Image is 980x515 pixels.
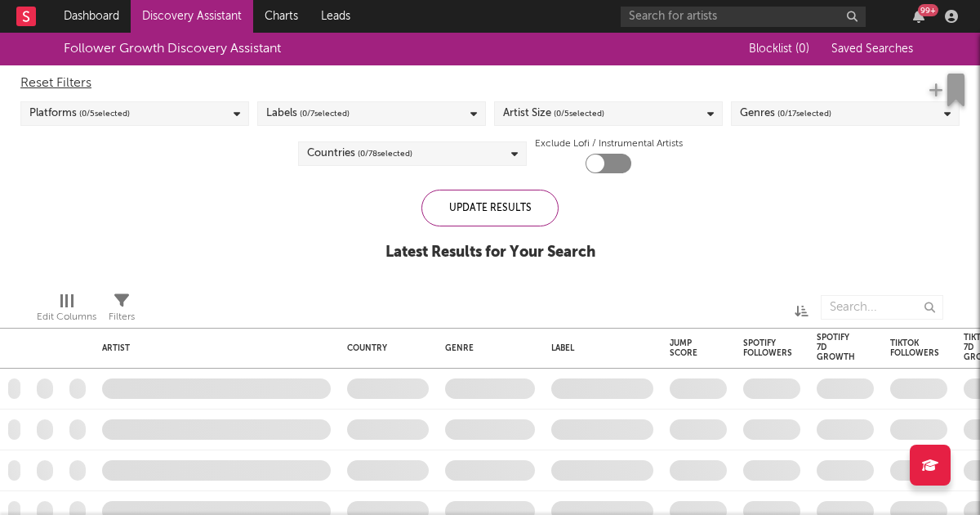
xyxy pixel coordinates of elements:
div: Reset Filters [20,74,960,93]
input: Search for artists [621,7,866,27]
span: ( 0 / 5 selected) [554,104,604,123]
span: ( 0 / 7 selected) [300,104,350,123]
span: Saved Searches [831,43,916,55]
div: Genres [740,104,831,123]
div: Artist [102,343,323,353]
div: Edit Columns [37,307,96,327]
span: ( 0 / 78 selected) [358,144,412,163]
div: Filters [109,307,135,327]
div: Labels [266,104,350,123]
button: Saved Searches [826,43,916,56]
button: 99+ [913,10,924,23]
div: Countries [307,144,412,163]
div: Genre [445,343,527,353]
div: Filters [109,287,135,334]
div: Latest Results for Your Search [385,243,595,262]
input: Search... [821,295,943,320]
div: Label [551,343,645,353]
div: Spotify 7D Growth [817,333,855,362]
div: Country [347,343,421,353]
span: ( 0 / 5 selected) [79,104,130,123]
div: Jump Score [670,338,702,358]
label: Exclude Lofi / Instrumental Artists [535,134,683,154]
div: Platforms [29,104,130,123]
span: ( 0 / 17 selected) [777,104,831,123]
div: Follower Growth Discovery Assistant [64,39,281,59]
div: Edit Columns [37,287,96,334]
span: ( 0 ) [795,43,809,55]
span: Blocklist [749,43,809,55]
div: 99 + [918,4,938,16]
div: Update Results [421,190,559,226]
div: Tiktok Followers [890,338,939,358]
div: Spotify Followers [743,338,792,358]
div: Artist Size [503,104,604,123]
